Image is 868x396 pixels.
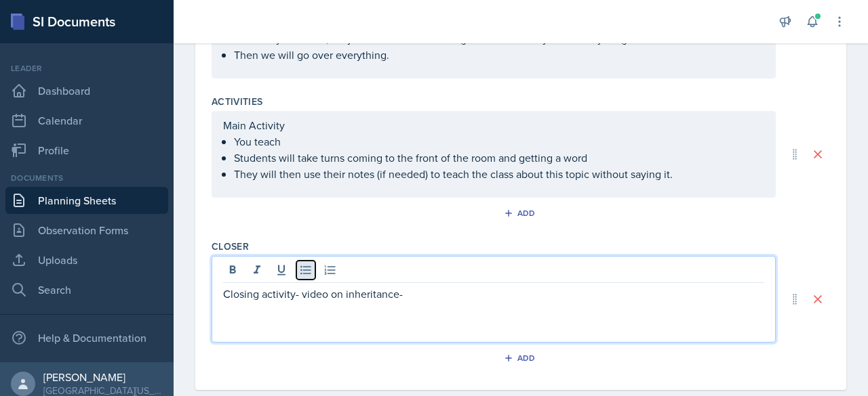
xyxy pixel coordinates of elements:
[212,95,263,108] label: Activities
[5,172,168,184] div: Documents
[5,77,168,104] a: Dashboard
[234,133,764,150] p: You teach
[234,150,764,166] p: Students will take turns coming to the front of the room and getting a word
[507,208,536,219] div: Add
[5,217,168,244] a: Observation Forms
[5,276,168,303] a: Search
[43,370,163,384] div: [PERSON_NAME]
[507,353,536,364] div: Add
[5,187,168,214] a: Planning Sheets
[5,246,168,273] a: Uploads
[223,117,764,133] p: Main Activity
[5,62,168,74] div: Leader
[499,203,543,223] button: Add
[5,137,168,164] a: Profile
[212,240,249,253] label: Closer
[5,107,168,134] a: Calendar
[223,286,764,302] p: Closing activity- video on inheritance-
[234,166,764,182] p: They will then use their notes (if needed) to teach the class about this topic without saying it.
[5,324,168,351] div: Help & Documentation
[499,348,543,368] button: Add
[234,47,764,63] p: Then we will go over everything.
